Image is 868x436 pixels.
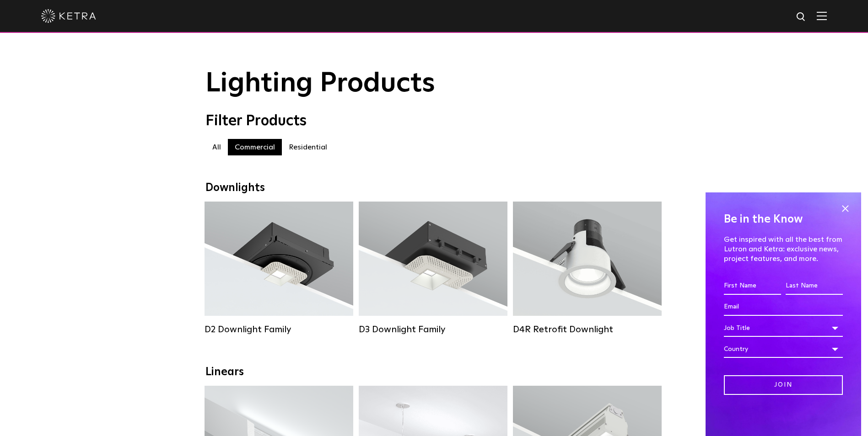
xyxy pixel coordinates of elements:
a: D3 Downlight Family Lumen Output:700 / 900 / 1100Colors:White / Black / Silver / Bronze / Paintab... [359,202,507,335]
div: Country [724,340,843,358]
img: search icon [796,11,807,23]
label: All [205,139,228,155]
div: D3 Downlight Family [359,324,507,335]
input: Last Name [786,277,843,295]
input: Join [724,375,843,395]
input: Email [724,298,843,316]
a: D2 Downlight Family Lumen Output:1200Colors:White / Black / Gloss Black / Silver / Bronze / Silve... [205,202,353,335]
div: Filter Products [205,112,663,130]
input: First Name [724,277,781,295]
img: Hamburger%20Nav.svg [817,11,827,20]
div: Downlights [205,181,663,195]
a: D4R Retrofit Downlight Lumen Output:800Colors:White / BlackBeam Angles:15° / 25° / 40° / 60°Watta... [513,202,662,335]
label: Residential [282,139,334,155]
div: Linears [205,366,663,379]
span: Lighting Products [205,70,435,97]
div: D2 Downlight Family [205,324,353,335]
img: ketra-logo-2019-white [41,9,96,23]
p: Get inspired with all the best from Lutron and Ketra: exclusive news, project features, and more. [724,235,843,263]
div: Job Title [724,319,843,337]
label: Commercial [228,139,282,155]
h4: Be in the Know [724,211,843,228]
div: D4R Retrofit Downlight [513,324,662,335]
